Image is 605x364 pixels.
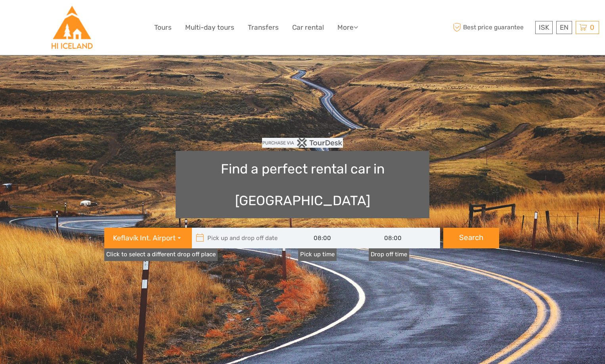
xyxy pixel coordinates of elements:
[292,22,324,33] a: Car rental
[185,22,234,33] a: Multi-day tours
[298,228,370,248] input: Pick up time
[176,151,429,218] h1: Find a perfect rental car in [GEOGRAPHIC_DATA]
[337,22,358,33] a: More
[298,248,337,261] label: Pick up time
[556,21,572,34] div: EN
[262,138,343,148] img: PurchaseViaTourDesk.png
[369,228,440,248] input: Drop off time
[451,21,533,34] span: Best price guarantee
[443,228,499,248] button: Search
[154,22,172,33] a: Tours
[369,248,409,261] label: Drop off time
[589,23,595,31] span: 0
[248,22,279,33] a: Transfers
[50,6,94,49] img: Hostelling International
[113,233,176,244] span: Keflavík Int. Airport
[104,248,218,261] a: Click to select a different drop off place
[539,23,549,31] span: ISK
[104,228,192,248] button: Keflavík Int. Airport
[192,228,299,248] input: Pick up and drop off date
